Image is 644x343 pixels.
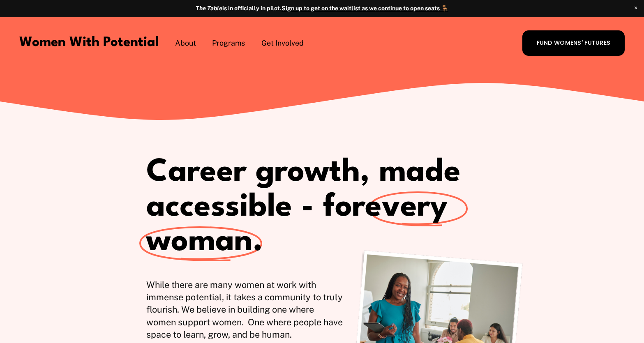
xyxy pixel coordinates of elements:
h1: Career growth, made accessible - for . [146,156,548,260]
a: folder dropdown [175,37,196,49]
span: About [175,38,196,48]
a: FUND WOMENS' FUTURES [522,30,625,56]
strong: is in officially in pilot. [196,5,282,12]
span: Programs [212,38,245,48]
span: Get Involved [261,38,304,48]
a: Women With Potential [19,36,159,49]
a: Sign up to get on the waitlist as we continue to open seats 🪑 [282,5,448,12]
em: The Table [196,5,222,12]
a: folder dropdown [261,37,304,49]
a: folder dropdown [212,37,245,49]
p: While there are many women at work with immense potential, it takes a community to truly flourish... [146,279,345,341]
